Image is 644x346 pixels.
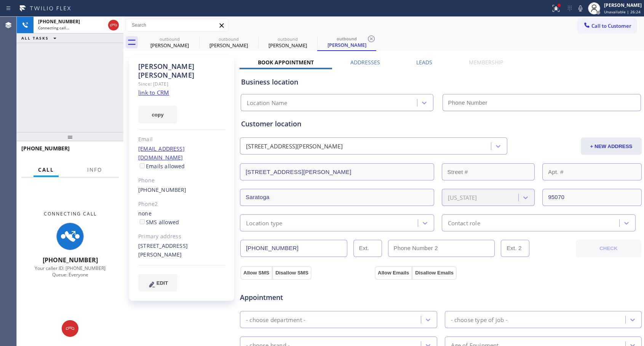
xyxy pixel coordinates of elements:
a: [PHONE_NUMBER] [138,186,187,193]
div: Customer location [241,119,641,129]
button: Disallow Emails [412,266,457,280]
div: Primary address [138,232,225,241]
button: ALL TASKS [17,33,64,43]
button: Call [34,163,59,177]
div: Location type [246,218,283,227]
span: Your caller ID: [PHONE_NUMBER] Queue: Everyone [35,265,105,278]
div: [PERSON_NAME] [259,42,316,49]
input: Phone Number 2 [388,240,495,257]
div: Contact role [448,218,480,227]
div: [STREET_ADDRESS][PERSON_NAME] [138,242,225,259]
button: EDIT [138,274,177,292]
div: [PERSON_NAME] [318,41,376,48]
div: Phone2 [138,200,225,209]
button: Call to Customer [578,19,636,33]
div: [PERSON_NAME] [PERSON_NAME] [138,62,225,80]
button: Mute [575,3,586,14]
div: Email [138,135,225,144]
div: outbound [259,36,316,42]
div: Renee Jacobs [318,34,376,50]
div: [STREET_ADDRESS][PERSON_NAME] [246,142,343,151]
label: Membership [469,59,503,66]
a: link to CRM [138,89,169,96]
label: Leads [416,59,432,66]
span: Call to Customer [591,22,631,29]
span: ALL TASKS [21,35,49,41]
input: SMS allowed [140,219,145,224]
div: [PERSON_NAME] [141,42,198,49]
div: Since: [DATE] [138,80,225,88]
input: City [240,189,434,206]
button: Allow SMS [240,266,272,280]
input: Street # [442,163,535,180]
span: Info [87,166,102,173]
input: Address [240,163,434,180]
div: [PERSON_NAME] [200,42,257,49]
input: ZIP [542,189,642,206]
label: SMS allowed [138,218,179,226]
div: Renee Jacobs [141,34,198,51]
button: Disallow SMS [272,266,312,280]
button: Hang up [62,320,78,337]
a: [EMAIL_ADDRESS][DOMAIN_NAME] [138,145,185,161]
input: Apt. # [542,163,642,180]
div: outbound [318,36,376,41]
span: EDIT [157,280,168,286]
span: Call [38,166,54,173]
span: Connecting call… [38,25,69,30]
div: Phone [138,176,225,185]
label: Addresses [350,59,380,66]
input: Ext. 2 [501,240,529,257]
span: [PHONE_NUMBER] [38,18,80,25]
span: Unavailable | 26:24 [604,9,641,14]
input: Search [126,19,228,31]
div: - choose department - [246,315,305,324]
button: Hang up [108,20,119,30]
div: outbound [200,36,257,42]
div: Business location [241,77,641,87]
div: Renee Jacobs [259,34,316,51]
input: Phone Number [240,240,347,257]
div: Renee Jacobs [200,34,257,51]
div: - choose type of job - [451,315,508,324]
input: Emails allowed [140,163,145,168]
input: Phone Number [443,94,641,111]
span: [PHONE_NUMBER] [43,256,98,264]
label: Emails allowed [138,163,185,170]
span: Connecting Call [44,210,97,217]
span: [PHONE_NUMBER] [21,145,70,152]
div: none [138,209,225,227]
button: + NEW ADDRESS [581,137,642,155]
span: Appointment [240,292,373,303]
div: Location Name [247,99,288,107]
div: outbound [141,36,198,42]
button: Allow Emails [375,266,412,280]
button: CHECK [576,240,641,257]
div: [PERSON_NAME] [604,2,642,8]
label: Book Appointment [258,59,314,66]
button: Info [83,163,107,177]
button: copy [138,106,177,123]
input: Ext. [353,240,382,257]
